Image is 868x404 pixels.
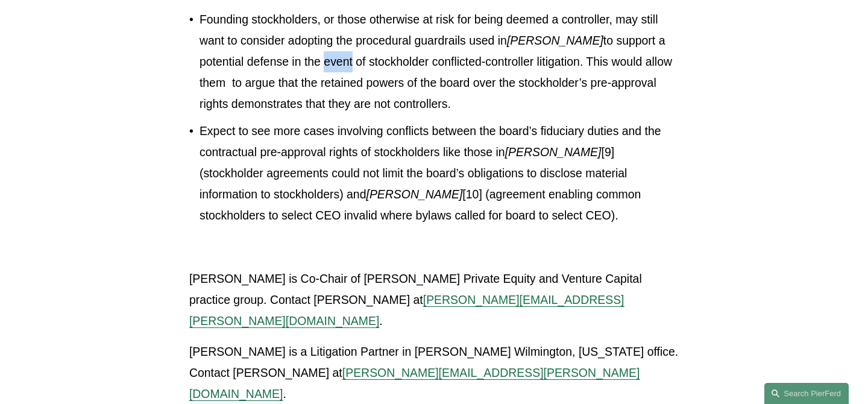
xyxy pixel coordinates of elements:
[189,268,679,332] p: [PERSON_NAME] is Co-Chair of [PERSON_NAME] Private Equity and Venture Capital practice group. Con...
[189,293,624,327] a: [PERSON_NAME][EMAIL_ADDRESS][PERSON_NAME][DOMAIN_NAME]
[366,188,463,201] em: [PERSON_NAME]
[189,366,640,400] a: [PERSON_NAME][EMAIL_ADDRESS][PERSON_NAME][DOMAIN_NAME]
[507,34,603,47] em: [PERSON_NAME]
[200,9,679,115] p: Founding stockholders, or those otherwise at risk for being deemed a controller, may still want t...
[200,121,679,226] p: Expect to see more cases involving conflicts between the board’s fiduciary duties and the contrac...
[764,383,849,404] a: Search this site
[505,145,602,159] em: [PERSON_NAME]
